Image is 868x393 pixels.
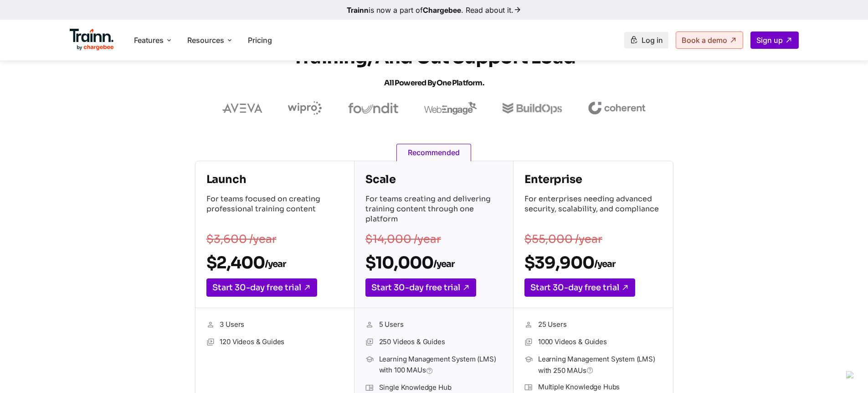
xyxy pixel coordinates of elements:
s: $55,000 /year [524,232,602,246]
span: Book a demo [682,36,727,45]
p: For enterprises needing advanced security, scalability, and compliance [524,194,662,226]
h2: $39,900 [524,252,662,273]
a: Start 30-day free trial [365,278,476,297]
b: Trainn [347,5,369,15]
span: Resources [187,35,224,45]
span: Learning Management System (LMS) with 250 MAUs [538,354,662,376]
sub: /year [265,258,286,270]
span: Learning Management System (LMS) with 100 MAUs [379,354,502,376]
img: Trainn Logo [70,29,114,51]
s: $14,000 /year [365,232,441,246]
a: Log in [624,32,668,48]
span: Log in [642,36,663,45]
span: Recommended [396,144,471,161]
h4: Scale [365,172,502,187]
li: 5 Users [365,319,502,331]
a: Sign up [750,31,799,49]
h2: $2,400 [206,252,343,273]
a: Start 30-day free trial [206,278,317,297]
img: wipro logo [288,101,322,115]
sub: /year [594,258,615,270]
a: Book a demo [676,31,743,49]
span: Features [134,35,164,45]
h4: Launch [206,172,343,187]
img: buildops logo [503,103,562,114]
iframe: Chat Widget [822,349,868,393]
sub: /year [433,258,454,270]
img: aveva logo [222,104,262,113]
h4: Enterprise [524,172,662,187]
s: $3,600 /year [206,232,277,246]
li: 250 Videos & Guides [365,336,502,348]
li: 120 Videos & Guides [206,336,343,348]
a: Pricing [248,36,272,45]
li: 1000 Videos & Guides [524,336,662,348]
b: Chargebee [423,5,461,15]
p: For teams creating and delivering training content through one platform [365,194,502,226]
li: 25 Users [524,319,662,331]
span: Sign up [756,36,783,45]
a: Start 30-day free trial [524,278,635,297]
p: For teams focused on creating professional training content [206,194,343,226]
li: 3 Users [206,319,343,331]
img: webengage logo [424,102,477,115]
img: coherent logo [588,102,646,115]
span: All Powered by One Platform. [384,78,484,88]
h2: $10,000 [365,252,502,273]
img: foundit logo [348,103,399,114]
